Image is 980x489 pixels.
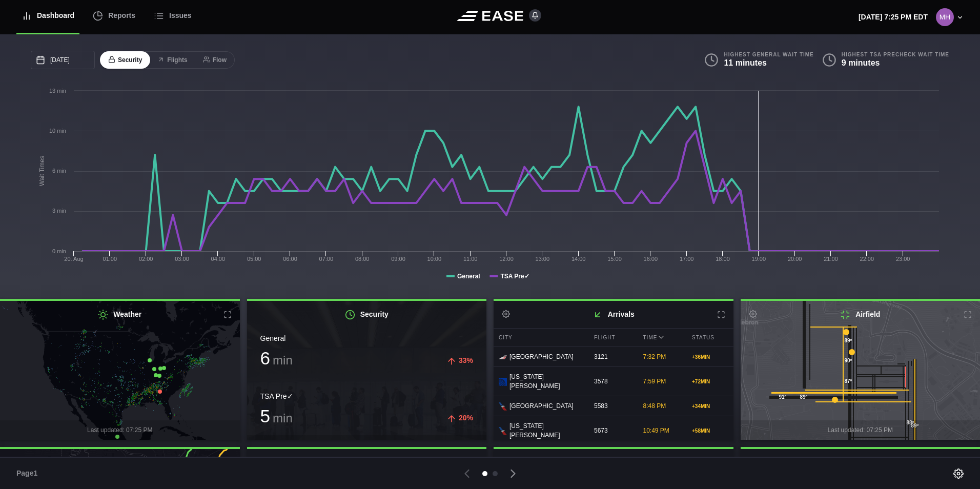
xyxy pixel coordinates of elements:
[247,449,487,476] h2: Parking
[859,12,928,23] p: [DATE] 7:25 PM EDT
[536,256,550,262] text: 13:00
[499,256,514,262] text: 12:00
[788,256,802,262] text: 20:00
[500,273,529,280] tspan: TSA Pre✓
[824,256,838,262] text: 21:00
[692,402,728,410] div: + 34 MIN
[896,256,910,262] text: 23:00
[49,88,66,94] tspan: 13 min
[459,414,473,422] span: 20%
[247,435,487,455] div: Last updated: 07:25 PM
[638,329,685,347] div: Time
[680,256,694,262] text: 17:00
[509,372,581,391] span: [US_STATE][PERSON_NAME]
[64,256,83,262] tspan: 20. Aug
[860,256,874,262] text: 22:00
[692,353,728,361] div: + 36 MIN
[260,333,474,344] div: General
[724,51,813,58] b: Highest General Wait Time
[31,51,95,69] input: mm/dd/yyyy
[571,256,586,262] text: 14:00
[607,256,622,262] text: 15:00
[139,256,153,262] text: 02:00
[842,51,949,58] b: Highest TSA PreCheck Wait Time
[283,256,297,262] text: 06:00
[52,248,66,254] tspan: 0 min
[589,421,636,440] div: 5673
[494,329,586,347] div: City
[52,168,66,174] tspan: 6 min
[494,301,733,328] h2: Arrivals
[195,51,235,69] button: Flow
[247,256,261,262] text: 05:00
[724,58,767,67] b: 11 minutes
[319,256,334,262] text: 07:00
[692,378,728,385] div: + 72 MIN
[716,256,730,262] text: 18:00
[355,256,370,262] text: 08:00
[260,407,293,425] h3: 5
[494,449,733,476] h2: Departures
[589,329,636,347] div: Flight
[643,378,666,385] span: 7:59 PM
[643,427,669,434] span: 10:49 PM
[100,51,150,69] button: Security
[52,208,66,214] tspan: 3 min
[687,329,733,347] div: Status
[49,128,66,134] tspan: 10 min
[692,427,728,435] div: + 58 MIN
[459,356,473,364] span: 33%
[247,301,487,328] h2: Security
[391,256,405,262] text: 09:00
[260,349,293,367] h3: 6
[38,156,46,186] tspan: Wait Times
[16,468,42,479] span: Page 1
[273,353,293,367] span: min
[589,396,636,416] div: 5583
[175,256,189,262] text: 03:00
[509,352,574,361] span: [GEOGRAPHIC_DATA]
[589,347,636,366] div: 3121
[260,391,474,402] div: TSA Pre✓
[149,51,195,69] button: Flights
[103,256,117,262] text: 01:00
[644,256,658,262] text: 16:00
[211,256,226,262] text: 04:00
[457,273,480,280] tspan: General
[509,421,581,440] span: [US_STATE][PERSON_NAME]
[509,401,574,411] span: [GEOGRAPHIC_DATA]
[842,58,880,67] b: 9 minutes
[752,256,766,262] text: 19:00
[936,8,954,26] img: 8d1564f89ae08c1c7851ff747965b28a
[463,256,478,262] text: 11:00
[427,256,442,262] text: 10:00
[643,402,666,410] span: 8:48 PM
[643,353,666,360] span: 7:32 PM
[589,372,636,391] div: 3578
[273,411,293,425] span: min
